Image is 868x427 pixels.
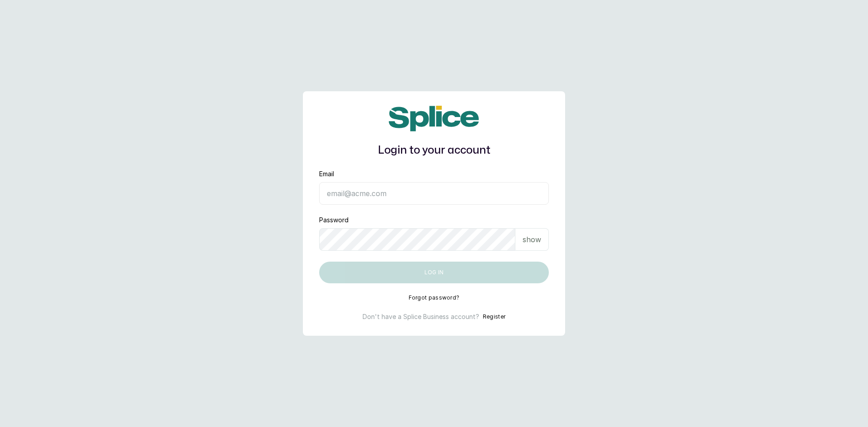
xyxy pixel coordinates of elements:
p: Don't have a Splice Business account? [363,312,479,321]
button: Forgot password? [409,294,460,301]
label: Email [319,169,334,178]
button: Register [483,312,505,321]
p: show [523,234,541,245]
h1: Login to your account [319,142,549,159]
input: email@acme.com [319,182,549,205]
label: Password [319,216,349,225]
button: Log in [319,262,549,283]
